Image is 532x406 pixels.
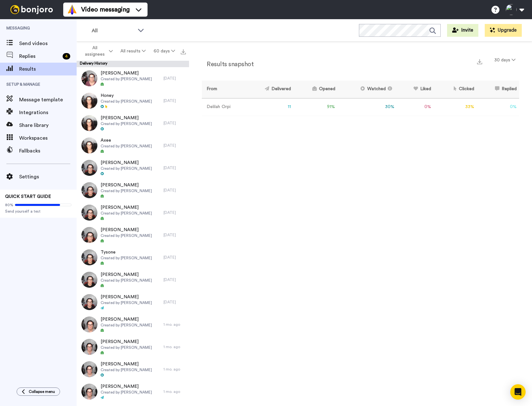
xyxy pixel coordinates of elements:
a: [PERSON_NAME]Created by [PERSON_NAME]1 mo. ago [77,313,189,336]
a: [PERSON_NAME]Created by [PERSON_NAME][DATE] [77,179,189,201]
th: Liked [397,81,434,98]
span: Created by [PERSON_NAME] [101,99,152,104]
span: Created by [PERSON_NAME] [101,211,152,216]
button: Export all results that match these filters now. [179,46,188,56]
td: 0 % [477,98,519,116]
div: Open Intercom Messenger [510,384,526,400]
div: 1 mo. ago [163,389,186,394]
div: Delivery History [77,61,189,67]
span: [PERSON_NAME] [101,339,152,345]
button: 30 days [490,54,519,66]
div: 1 mo. ago [163,344,186,349]
th: Delivered [245,81,293,98]
span: [PERSON_NAME] [101,160,152,166]
img: ad6f167f-15dd-4b93-a104-df9436372143-thumb.jpg [81,137,97,153]
span: Collapse menu [29,389,55,394]
div: [DATE] [163,255,186,260]
td: 0 % [397,98,434,116]
span: Integrations [19,109,77,116]
span: Tysone [101,249,152,255]
td: 11 [245,98,293,116]
span: Replies [19,52,60,60]
td: Delilah Orpi [202,98,245,116]
span: Created by [PERSON_NAME] [101,121,152,126]
a: [PERSON_NAME]Created by [PERSON_NAME]1 mo. ago [77,358,189,380]
img: d75867fd-6035-40a9-b574-956fd264e4b1-thumb.jpg [81,205,97,221]
a: [PERSON_NAME]Created by [PERSON_NAME][DATE] [77,269,189,291]
span: [PERSON_NAME] [101,70,152,76]
a: [PERSON_NAME]Created by [PERSON_NAME][DATE] [77,224,189,246]
span: 80% [5,202,13,207]
div: 4 [63,53,70,59]
img: 8ac4455d-e256-4ae1-b176-284c54240d19-thumb.jpg [81,339,97,355]
span: [PERSON_NAME] [101,182,152,188]
a: [PERSON_NAME]Created by [PERSON_NAME][DATE] [77,157,189,179]
a: [PERSON_NAME]Created by [PERSON_NAME]1 mo. ago [77,380,189,403]
span: Settings [19,173,77,181]
img: 571a680d-764c-480e-8b62-d3cc8000fa4e-thumb.jpg [81,227,97,243]
span: [PERSON_NAME] [101,115,152,121]
span: Created by [PERSON_NAME] [101,188,152,193]
td: 91 % [293,98,338,116]
img: bj-logo-header-white.svg [8,5,56,14]
a: [PERSON_NAME]Created by [PERSON_NAME][DATE] [77,201,189,224]
img: 8f814e6c-e2c5-478a-aab2-72ad2358b8f8-thumb.jpg [81,316,97,332]
span: Honey [101,92,152,99]
span: Workspaces [19,134,77,142]
span: [PERSON_NAME] [101,316,152,323]
div: [DATE] [163,76,186,81]
th: Clicked [434,81,477,98]
img: vm-color.svg [67,4,77,15]
span: [PERSON_NAME] [101,227,152,233]
a: HoneyCreated by [PERSON_NAME][DATE] [77,90,189,112]
img: 4577fde7-2cbd-47a1-a531-ce7c4c124dec-thumb.jpg [81,249,97,265]
button: 60 days [150,45,179,57]
span: Created by [PERSON_NAME] [101,367,152,372]
span: All [92,27,134,35]
span: [PERSON_NAME] [101,204,152,211]
div: [DATE] [163,98,186,103]
th: Watched [338,81,397,98]
span: Created by [PERSON_NAME] [101,300,152,305]
img: fafb1966-3d7c-41e8-9cdc-a7ad2c508daa-thumb.jpg [81,294,97,310]
span: All assignees [82,45,108,58]
div: [DATE] [163,143,186,148]
a: AxeeCreated by [PERSON_NAME][DATE] [77,134,189,157]
img: a1b05da5-ad1b-498f-a761-5a5a8bf35d63-thumb.jpg [81,93,97,109]
div: [DATE] [163,121,186,126]
td: 33 % [434,98,477,116]
a: [PERSON_NAME]Created by [PERSON_NAME][DATE] [77,291,189,313]
a: [PERSON_NAME]Created by [PERSON_NAME][DATE] [77,112,189,134]
span: QUICK START GUIDE [5,194,51,199]
img: e2005f8c-3abb-4081-9d97-6e528a48ac50-thumb.jpg [81,361,97,377]
div: [DATE] [163,188,186,193]
button: Collapse menu [17,387,60,396]
img: f82c8910-b46e-4e68-b23c-4637bf773a67-thumb.jpg [81,160,97,176]
button: All results [117,45,149,57]
img: c311c812-2cae-4d08-a94a-a615da37f032-thumb.jpg [81,182,97,198]
span: Created by [PERSON_NAME] [101,166,152,171]
div: 1 mo. ago [163,322,186,327]
div: [DATE] [163,210,186,215]
img: export.svg [181,49,186,54]
span: Created by [PERSON_NAME] [101,278,152,283]
button: Invite [447,24,478,37]
span: Send yourself a test [5,209,72,214]
span: Created by [PERSON_NAME] [101,233,152,238]
span: Fallbacks [19,147,77,155]
span: Axee [101,137,152,144]
span: Created by [PERSON_NAME] [101,255,152,261]
a: TysoneCreated by [PERSON_NAME][DATE] [77,246,189,269]
div: [DATE] [163,300,186,305]
span: Share library [19,121,77,129]
td: 30 % [338,98,397,116]
h2: Results snapshot [202,61,254,68]
a: [PERSON_NAME]Created by [PERSON_NAME]1 mo. ago [77,336,189,358]
button: Export a summary of each team member’s results that match this filter now. [475,57,484,66]
div: [DATE] [163,232,186,238]
span: Results [19,65,77,73]
button: All assignees [78,42,117,60]
span: Created by [PERSON_NAME] [101,144,152,149]
th: Replied [477,81,519,98]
